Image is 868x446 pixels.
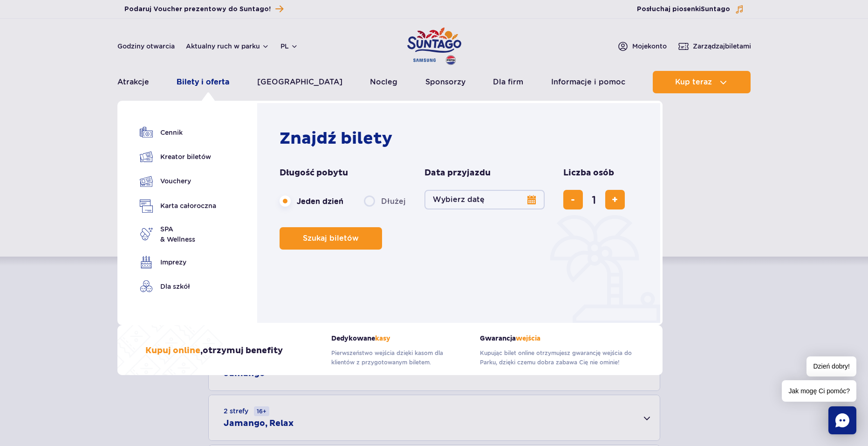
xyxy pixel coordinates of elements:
[280,42,298,51] button: pl
[280,167,348,179] span: Długość pobytu
[653,71,751,93] button: Kup teraz
[280,227,382,250] button: Szukaj biletów
[563,167,614,179] span: Liczba osób
[280,167,642,250] form: Planowanie wizyty w Park of Poland
[140,280,216,293] a: Dla szkół
[551,71,625,93] a: Informacje i pomoc
[480,348,635,367] p: Kupując bilet online otrzymujesz gwarancję wejścia do Parku, dzięki czemu dobra zabawa Cię nie om...
[583,188,605,211] input: liczba biletów
[145,345,283,356] h3: , otrzymuj benefity
[331,348,466,367] p: Pierwszeństwo wejścia dzięki kasom dla klientów z przygotowanym biletem.
[364,191,406,211] label: Dłużej
[280,191,343,211] label: Jeden dzień
[675,78,712,86] span: Kup teraz
[370,71,397,93] a: Nocleg
[605,190,625,209] button: dodaj bilet
[782,380,856,402] span: Jak mogę Ci pomóc?
[140,224,216,244] a: SPA& Wellness
[678,41,751,52] a: Zarządzajbiletami
[632,42,667,51] span: Moje konto
[563,190,583,209] button: usuń bilet
[425,71,465,93] a: Sponsorzy
[177,71,229,93] a: Bilety i oferta
[331,334,466,342] strong: Dedykowane
[117,71,149,93] a: Atrakcje
[693,42,751,51] span: Zarządzaj biletami
[186,42,269,50] button: Aktualny ruch w parku
[140,174,216,188] a: Vouchery
[516,334,540,342] span: wejścia
[375,334,390,342] span: kasy
[140,150,216,163] a: Kreator biletów
[140,256,216,269] a: Imprezy
[828,406,856,434] div: Chat
[303,234,359,243] span: Szukaj biletów
[117,42,175,51] a: Godziny otwarcia
[145,345,200,356] span: Kupuj online
[140,199,216,213] a: Karta całoroczna
[493,71,523,93] a: Dla firm
[480,334,635,342] strong: Gwarancja
[280,128,642,149] h2: Znajdź bilety
[424,167,491,179] span: Data przyjazdu
[617,41,667,52] a: Mojekonto
[160,224,195,244] span: SPA & Wellness
[257,71,342,93] a: [GEOGRAPHIC_DATA]
[806,356,856,376] span: Dzień dobry!
[140,126,216,139] a: Cennik
[424,190,545,209] button: Wybierz datę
